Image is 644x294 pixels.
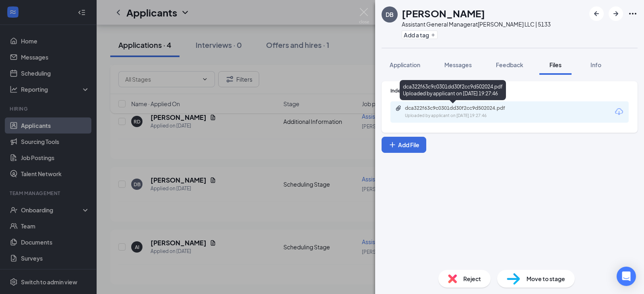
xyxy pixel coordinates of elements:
[628,9,638,19] svg: Ellipses
[395,105,526,119] a: Paperclipdca322f63c9c0301dd30f2cc9d502024.pdfUploaded by applicant on [DATE] 19:27:46
[609,6,623,21] button: ArrowRight
[444,61,472,68] span: Messages
[405,105,518,111] div: dca322f63c9c0301dd30f2cc9d502024.pdf
[388,141,396,149] svg: Plus
[496,61,523,68] span: Feedback
[405,113,526,119] div: Uploaded by applicant on [DATE] 19:27:46
[592,9,601,19] svg: ArrowLeftNew
[617,267,636,286] div: Open Intercom Messenger
[390,61,420,68] span: Application
[390,87,629,94] div: Indeed Resume
[402,6,485,20] h1: [PERSON_NAME]
[526,274,565,283] span: Move to stage
[402,31,438,39] button: PlusAdd a tag
[549,61,561,68] span: Files
[590,61,601,68] span: Info
[589,6,604,21] button: ArrowLeftNew
[431,33,436,37] svg: Plus
[395,105,402,111] svg: Paperclip
[402,20,551,28] div: Assistant General Manager at [PERSON_NAME] LLC | 5133
[614,107,624,117] svg: Download
[463,274,481,283] span: Reject
[400,80,506,100] div: dca322f63c9c0301dd30f2cc9d502024.pdf Uploaded by applicant on [DATE] 19:27:46
[611,9,621,19] svg: ArrowRight
[382,137,426,153] button: Add FilePlus
[386,10,394,19] div: DB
